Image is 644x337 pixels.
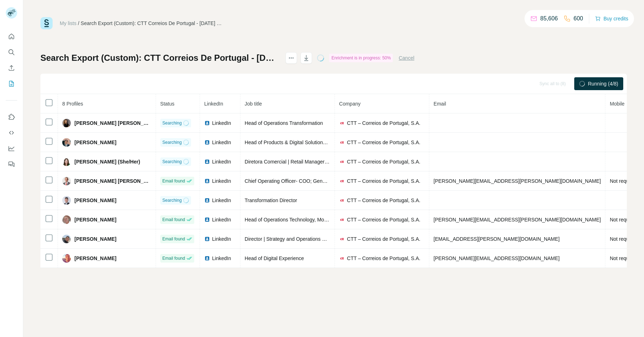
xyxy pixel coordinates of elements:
[347,177,420,185] span: CTT – Correios de Portugal, S.A.
[74,255,116,262] span: [PERSON_NAME]
[62,177,71,185] img: Avatar
[78,20,79,27] li: /
[74,235,116,243] span: [PERSON_NAME]
[212,197,231,204] span: LinkedIn
[434,236,560,242] span: [EMAIL_ADDRESS][PERSON_NAME][DOMAIN_NAME]
[339,159,345,165] img: company-logo
[339,120,345,126] img: company-logo
[212,158,231,165] span: LinkedIn
[162,120,182,126] span: Searching
[245,217,370,223] span: Head of Operations Technology, Mobility & Sustainability
[60,20,77,26] a: My lists
[62,101,83,107] span: 8 Profiles
[339,140,345,145] img: company-logo
[245,178,352,184] span: Chief Operating Officer- COO; General Manager
[339,236,345,242] img: company-logo
[434,178,601,184] span: [PERSON_NAME][EMAIL_ADDRESS][PERSON_NAME][DOMAIN_NAME]
[204,236,210,242] img: LinkedIn logo
[62,196,71,205] img: Avatar
[204,255,210,261] img: LinkedIn logo
[204,101,223,107] span: LinkedIn
[347,216,420,223] span: CTT – Correios de Portugal, S.A.
[399,54,414,62] button: Cancel
[339,217,345,223] img: company-logo
[6,77,17,90] button: My lists
[540,14,558,23] p: 85,606
[40,52,279,64] h1: Search Export (Custom): CTT Correios De Portugal - [DATE] 12:35
[286,52,297,64] button: actions
[204,178,210,184] img: LinkedIn logo
[74,216,116,223] span: [PERSON_NAME]
[204,197,210,203] img: LinkedIn logo
[434,255,560,261] span: [PERSON_NAME][EMAIL_ADDRESS][DOMAIN_NAME]
[162,158,182,165] span: Searching
[62,119,71,127] img: Avatar
[62,138,71,147] img: Avatar
[347,158,420,165] span: CTT – Correios de Portugal, S.A.
[245,120,323,126] span: Head of Operations Transformation
[347,255,420,262] span: CTT – Correios de Portugal, S.A.
[74,119,151,127] span: [PERSON_NAME] [PERSON_NAME]
[162,178,185,184] span: Email found
[212,235,231,243] span: LinkedIn
[162,216,185,223] span: Email found
[81,20,224,27] div: Search Export (Custom): CTT Correios De Portugal - [DATE] 12:35
[212,177,231,185] span: LinkedIn
[212,119,231,127] span: LinkedIn
[347,139,420,146] span: CTT – Correios de Portugal, S.A.
[610,255,641,261] span: Not requested
[204,140,210,145] img: LinkedIn logo
[588,80,618,87] span: Running (4/8)
[62,157,71,166] img: Avatar
[245,101,262,107] span: Job title
[74,177,151,185] span: [PERSON_NAME] [PERSON_NAME]
[245,197,297,203] span: Transformation Director
[610,101,624,107] span: Mobile
[610,217,641,223] span: Not requested
[6,142,17,155] button: Dashboard
[74,139,116,146] span: [PERSON_NAME]
[245,140,336,145] span: Head of Products & Digital Solutions B2B
[339,255,345,261] img: company-logo
[610,178,641,184] span: Not requested
[347,197,420,204] span: CTT – Correios de Portugal, S.A.
[610,236,641,242] span: Not requested
[62,254,71,263] img: Avatar
[434,217,601,223] span: [PERSON_NAME][EMAIL_ADDRESS][PERSON_NAME][DOMAIN_NAME]
[574,14,583,23] p: 600
[245,159,426,165] span: Diretora Comercial | Retail Manager @ CTT - Correios de [GEOGRAPHIC_DATA]
[162,236,185,242] span: Email found
[245,236,350,242] span: Director | Strategy and Operations Developmen
[329,54,393,62] div: Enrichment is in progress: 50%
[212,139,231,146] span: LinkedIn
[40,17,53,29] img: Surfe Logo
[162,197,182,204] span: Searching
[245,255,304,261] span: Head of Digital Experience
[347,235,420,243] span: CTT – Correios de Portugal, S.A.
[74,197,116,204] span: [PERSON_NAME]
[204,120,210,126] img: LinkedIn logo
[212,216,231,223] span: LinkedIn
[6,46,17,59] button: Search
[162,139,182,146] span: Searching
[6,111,17,123] button: Use Surfe on LinkedIn
[434,101,446,107] span: Email
[204,159,210,165] img: LinkedIn logo
[212,255,231,262] span: LinkedIn
[74,158,140,165] span: [PERSON_NAME] (She/Her)
[6,126,17,139] button: Use Surfe API
[339,178,345,184] img: company-logo
[162,255,185,262] span: Email found
[339,197,345,203] img: company-logo
[339,101,361,107] span: Company
[6,30,17,43] button: Quick start
[6,62,17,74] button: Enrich CSV
[347,119,420,127] span: CTT – Correios de Portugal, S.A.
[6,158,17,171] button: Feedback
[62,215,71,224] img: Avatar
[204,217,210,223] img: LinkedIn logo
[62,235,71,243] img: Avatar
[595,14,628,24] button: Buy credits
[160,101,175,107] span: Status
